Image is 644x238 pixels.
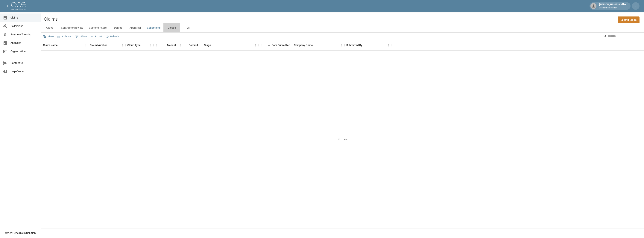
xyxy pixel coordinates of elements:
[339,42,344,48] button: Menu
[10,33,38,37] span: Payment Tracking
[110,23,127,32] button: Denied
[603,33,643,40] div: Search
[154,40,178,50] div: Amount
[41,40,88,50] div: Claim Name
[292,40,344,50] div: Company Name
[10,69,38,73] span: Help Center
[386,42,391,48] button: Menu
[41,23,58,32] button: Active
[598,3,628,9] div: [PERSON_NAME]- Caliber
[10,41,38,45] span: Analytics
[344,40,391,50] div: Submitted By
[183,43,189,48] button: Sort
[120,42,125,48] button: Menu
[44,16,58,22] h2: Claims
[258,40,292,50] div: Date Submitted
[127,40,141,50] div: Claim Type
[144,23,163,32] button: Collections
[204,40,211,50] div: Stage
[189,40,200,50] div: Committed Amount
[2,2,10,10] button: open drawer
[90,40,107,50] div: Claim Number
[211,43,216,48] button: Sort
[10,49,38,53] span: Organization
[294,40,313,50] div: Company Name
[10,24,38,28] span: Collections
[41,51,644,228] div: No rows
[154,42,159,48] button: Menu
[346,40,362,50] div: Submitted By
[167,40,176,50] div: Amount
[127,23,144,32] button: Appraisal
[42,34,55,40] button: Views
[88,40,125,50] div: Claim Number
[141,43,146,48] button: Sort
[618,16,640,23] a: Submit Claim
[5,231,36,235] div: © 2025 One Claim Solution
[258,42,264,48] button: Menu
[362,43,367,48] button: Sort
[202,40,258,50] div: Stage
[86,23,110,32] button: Customer Care
[11,2,26,10] img: ocs-logo-white-transparent.png
[10,16,38,20] span: Claims
[10,61,38,65] span: Contact Us
[58,23,86,32] button: Contractor Review
[125,40,154,50] div: Claim Type
[74,34,88,40] button: Show filters
[163,23,180,32] button: Closed
[43,40,58,50] div: Claim Name
[148,42,154,48] button: Menu
[41,23,644,32] div: dynamic tabs
[253,42,258,48] button: Menu
[58,43,63,48] button: Sort
[107,43,112,48] button: Sort
[104,34,120,40] button: Refresh
[82,42,88,48] button: Menu
[180,23,197,32] button: All
[161,43,167,48] button: Sort
[272,40,290,50] div: Date Submitted
[57,34,72,40] button: Select columns
[599,6,627,10] p: Caliber Restoration
[178,42,183,48] button: Menu
[178,40,202,50] div: Committed Amount
[313,43,318,48] button: Sort
[266,43,272,48] button: Sort
[90,34,103,40] button: Export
